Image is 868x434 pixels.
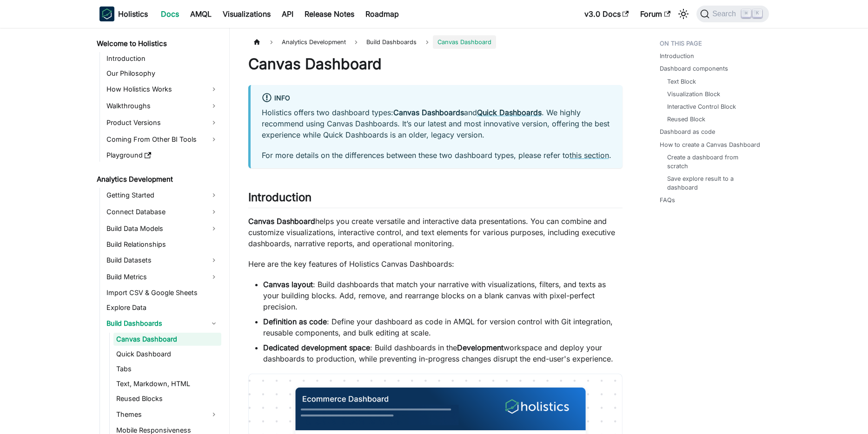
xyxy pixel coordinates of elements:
[263,343,370,352] strong: Dedicated development space
[248,216,623,249] p: helps you create versatile and interactive data presentations. You can combine and customize visu...
[118,8,148,20] b: Holistics
[477,108,542,117] a: Quick Dashboards
[104,52,221,65] a: Introduction
[113,362,221,375] a: Tabs
[99,7,114,21] img: Holistics
[113,377,221,390] a: Text, Markdown, HTML
[94,173,221,186] a: Analytics Development
[263,279,623,312] li: : Build dashboards that match your narrative with visualizations, filters, and texts as your buil...
[104,132,221,147] a: Coming From Other BI Tools
[104,253,221,268] a: Build Datasets
[104,115,221,130] a: Product Versions
[753,9,762,18] kbd: K
[696,6,769,22] button: Search (Command+K)
[262,107,611,140] p: Holistics offers two dashboard types: and . We highly recommend using Canvas Dashboards. It’s our...
[676,7,691,21] button: Switch between dark and light mode (currently light mode)
[104,82,221,97] a: How Holistics Works
[155,7,185,21] a: Docs
[579,7,635,21] a: v3.0 Docs
[360,7,404,21] a: Roadmap
[299,7,360,21] a: Release Notes
[104,67,221,80] a: Our Philosophy
[217,7,276,21] a: Visualizations
[667,102,736,111] a: Interactive Control Block
[660,127,715,136] a: Dashboard as code
[570,151,609,160] a: this section
[276,7,299,21] a: API
[104,301,221,314] a: Explore Data
[262,92,611,105] div: info
[104,238,221,251] a: Build Relationships
[660,196,675,204] a: FAQs
[709,10,742,18] span: Search
[248,191,623,208] h2: Introduction
[660,64,728,73] a: Dashboard components
[667,115,705,124] a: Reused Block
[104,270,221,284] a: Build Metrics
[263,342,623,364] li: : Build dashboards in the workspace and deploy your dashboards to production, while preventing in...
[667,174,760,192] a: Save explore result to a dashboard
[104,316,221,331] a: Build Dashboards
[667,153,760,171] a: Create a dashboard from scratch
[248,55,623,73] h1: Canvas Dashboard
[248,35,623,49] nav: Breadcrumbs
[248,35,266,49] a: Home page
[393,108,464,117] strong: Canvas Dashboards
[457,343,504,352] strong: Development
[90,28,230,434] nav: Docs sidebar
[104,149,221,162] a: Playground
[263,316,623,338] li: : Define your dashboard as code in AMQL for version control with Git integration, reusable compon...
[362,35,421,49] span: Build Dashboards
[263,317,327,326] strong: Definition as code
[667,77,696,86] a: Text Block
[248,258,623,270] p: Here are the key features of Holistics Canvas Dashboards:
[667,90,720,99] a: Visualization Block
[104,221,221,236] a: Build Data Models
[660,52,694,60] a: Introduction
[99,7,148,21] a: HolisticsHolistics
[104,204,221,219] a: Connect Database
[104,286,221,299] a: Import CSV & Google Sheets
[277,35,351,49] span: Analytics Development
[104,188,221,203] a: Getting Started
[94,37,221,50] a: Welcome to Holistics
[113,333,221,346] a: Canvas Dashboard
[660,140,760,149] a: How to create a Canvas Dashboard
[262,150,611,161] p: For more details on the differences between these two dashboard types, please refer to .
[742,9,751,18] kbd: ⌘
[113,392,221,405] a: Reused Blocks
[185,7,217,21] a: AMQL
[104,99,221,113] a: Walkthroughs
[433,35,496,49] span: Canvas Dashboard
[635,7,676,21] a: Forum
[113,348,221,361] a: Quick Dashboard
[263,280,313,289] strong: Canvas layout
[113,407,221,422] a: Themes
[248,217,315,226] strong: Canvas Dashboard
